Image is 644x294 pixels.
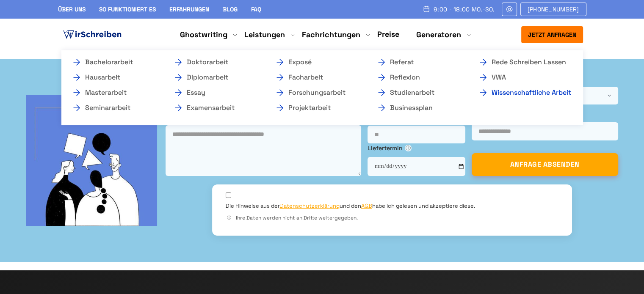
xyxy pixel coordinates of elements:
a: Masterarbeit [72,88,156,98]
a: Referat [376,57,461,67]
a: Reflexion [376,72,461,82]
a: Seminararbeit [72,103,156,113]
a: Studienarbeit [376,88,461,98]
span: ⓘ [405,145,412,151]
a: Ghostwriting [180,30,227,40]
a: VWA [478,72,563,82]
a: AGB [361,202,372,209]
img: Schedule [423,5,430,12]
button: Jetzt anfragen [521,26,583,43]
span: [PHONE_NUMBER] [528,6,579,13]
a: Diplomarbeit [173,72,258,82]
a: [PHONE_NUMBER] [520,3,586,16]
a: Hausarbeit [72,72,156,82]
a: Blog [223,5,238,13]
a: So funktioniert es [99,5,156,13]
img: logo ghostwriter-österreich [61,28,123,41]
a: Preise [377,29,399,39]
button: ANFRAGE ABSENDEN [472,153,618,176]
a: Examensarbeit [173,103,258,113]
label: Liefertermin [368,143,465,153]
a: Essay [173,88,258,98]
a: Exposé [275,57,359,67]
a: Generatoren [416,30,461,40]
a: Rede schreiben lassen [478,57,563,67]
a: Leistungen [244,30,285,40]
a: Wissenschaftliche Arbeit [478,88,563,98]
a: Forschungsarbeit [275,88,359,98]
a: Facharbeit [275,72,359,82]
img: Email [506,6,513,13]
a: Fachrichtungen [302,30,360,40]
span: 9:00 - 18:00 Mo.-So. [434,6,495,13]
a: Datenschutzerklärung [280,202,340,209]
div: Ihre Daten werden nicht an Dritte weitergegeben. [226,214,558,222]
span: ⓘ [226,214,232,221]
a: FAQ [251,5,261,13]
a: Erfahrungen [169,5,209,13]
img: bg [26,95,157,226]
a: Doktorarbeit [173,57,258,67]
a: Projektarbeit [275,103,359,113]
a: Businessplan [376,103,461,113]
a: Über uns [58,5,86,13]
a: Bachelorarbeit [72,57,156,67]
label: Die Hinweise aus der und den habe ich gelesen und akzeptiere diese. [226,202,475,210]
